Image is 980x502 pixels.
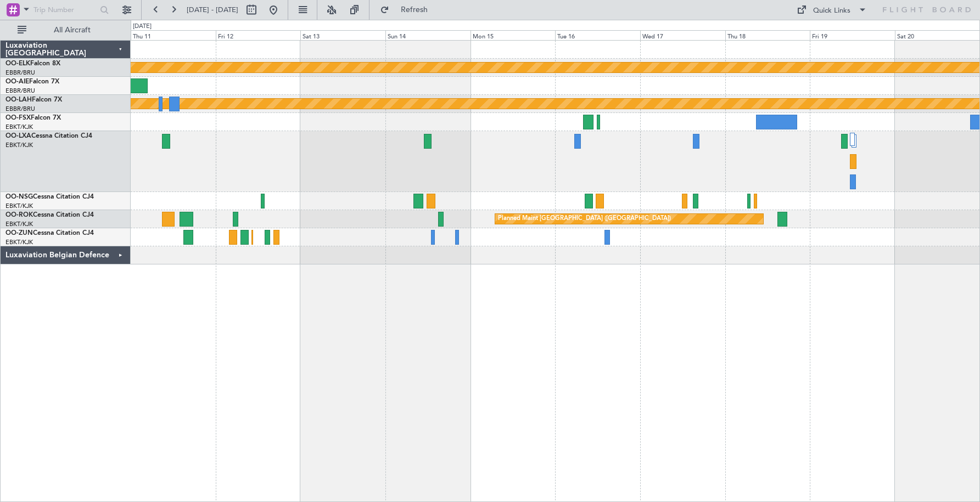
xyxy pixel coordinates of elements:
[29,26,116,34] span: All Aircraft
[5,194,94,200] a: OO-NSGCessna Citation CJ4
[5,141,33,149] a: EBKT/KJK
[5,220,33,228] a: EBKT/KJK
[133,22,152,31] div: [DATE]
[810,30,895,40] div: Fri 19
[300,30,385,40] div: Sat 13
[5,115,31,121] span: OO-FSX
[216,30,301,40] div: Fri 12
[791,1,872,19] button: Quick Links
[5,87,35,95] a: EBBR/BRU
[640,30,725,40] div: Wed 17
[5,133,92,139] a: OO-LXACessna Citation CJ4
[895,30,980,40] div: Sat 20
[375,1,441,19] button: Refresh
[5,60,60,67] a: OO-ELKFalcon 8X
[385,30,471,40] div: Sun 14
[471,30,556,40] div: Mon 15
[5,69,35,77] a: EBBR/BRU
[5,238,33,246] a: EBKT/KJK
[498,211,671,227] div: Planned Maint [GEOGRAPHIC_DATA] ([GEOGRAPHIC_DATA])
[5,123,33,131] a: EBKT/KJK
[12,21,119,39] button: All Aircraft
[5,230,94,236] a: OO-ZUNCessna Citation CJ4
[391,6,438,14] span: Refresh
[5,105,35,113] a: EBBR/BRU
[5,212,33,218] span: OO-ROK
[5,115,61,121] a: OO-FSXFalcon 7X
[5,194,33,200] span: OO-NSG
[5,133,31,139] span: OO-LXA
[5,97,32,103] span: OO-LAH
[187,5,238,15] span: [DATE] - [DATE]
[131,30,216,40] div: Thu 11
[555,30,640,40] div: Tue 16
[5,60,30,67] span: OO-ELK
[5,78,29,85] span: OO-AIE
[5,78,59,85] a: OO-AIEFalcon 7X
[33,2,97,18] input: Trip Number
[725,30,810,40] div: Thu 18
[5,230,33,236] span: OO-ZUN
[5,202,33,210] a: EBKT/KJK
[813,5,850,16] div: Quick Links
[5,97,62,103] a: OO-LAHFalcon 7X
[5,212,94,218] a: OO-ROKCessna Citation CJ4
